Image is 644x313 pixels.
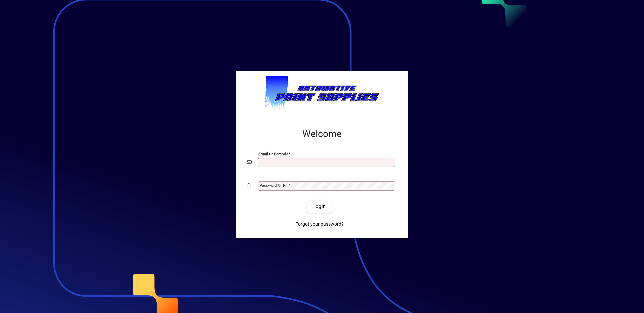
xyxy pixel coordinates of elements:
[295,221,344,228] span: Forgot your password?
[260,183,288,188] mat-label: Password or Pin
[292,218,346,230] a: Forgot your password?
[307,201,331,213] button: Login
[258,151,288,156] mat-label: Email or Barcode
[312,203,326,210] span: Login
[247,128,397,140] h2: Welcome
